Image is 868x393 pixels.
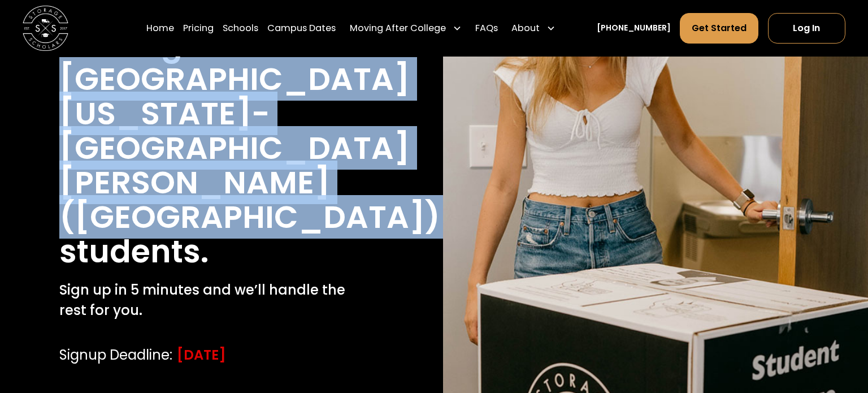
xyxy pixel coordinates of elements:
[680,13,758,44] a: Get Started
[345,12,466,44] div: Moving After College
[23,6,68,51] a: home
[475,12,498,44] a: FAQs
[177,345,226,365] div: [DATE]
[507,12,560,44] div: About
[146,12,174,44] a: Home
[768,13,845,44] a: Log In
[597,23,671,34] a: [PHONE_NUMBER]
[183,12,214,44] a: Pricing
[23,6,68,51] img: Storage Scholars main logo
[267,12,336,44] a: Campus Dates
[511,21,540,35] div: About
[59,280,365,321] p: Sign up in 5 minutes and we’ll handle the rest for you.
[59,345,172,365] div: Signup Deadline:
[59,234,209,269] h1: students.
[223,12,258,44] a: Schools
[59,62,440,234] h1: [GEOGRAPHIC_DATA][US_STATE]-[GEOGRAPHIC_DATA][PERSON_NAME] ([GEOGRAPHIC_DATA])
[350,21,446,35] div: Moving After College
